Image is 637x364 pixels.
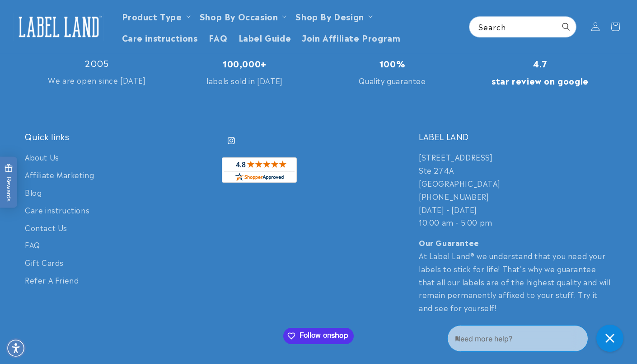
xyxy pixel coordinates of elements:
strong: 100% [379,57,405,69]
strong: 100,000+ [223,57,267,69]
span: Care instructions [122,32,198,43]
strong: 4.7 [533,57,547,69]
h2: Quick links [25,131,218,142]
div: Accessibility Menu [6,338,26,358]
span: Label Guide [239,32,291,43]
a: About Us [25,151,59,166]
button: Search [556,17,576,37]
a: FAQ [25,236,40,254]
p: [STREET_ADDRESS] Ste 274A [GEOGRAPHIC_DATA] [PHONE_NUMBER] [DATE] - [DATE] 10:00 am - 5:00 pm [419,151,612,229]
strong: star review on google [492,74,589,86]
a: Gift Cards [25,254,64,271]
a: Care instructions [117,27,203,48]
a: shopperapproved.com [222,157,297,186]
a: Blog [25,184,42,201]
a: Product Type [122,10,182,22]
iframe: Gorgias Floating Chat [447,321,628,355]
h2: LABEL LAND [419,131,612,142]
p: Quality guarantee [332,74,453,87]
a: Refer A Friend [25,271,79,289]
h3: 2005 [36,57,158,69]
a: Label Guide [233,27,297,48]
p: labels sold in [DATE] [184,74,305,87]
span: FAQ [209,32,228,43]
span: Shop By Occasion [200,11,278,21]
a: Care instructions [25,201,89,219]
span: Join Affiliate Program [302,32,400,43]
p: At Label Land® we understand that you need your labels to stick for life! That's why we guarantee... [419,236,612,314]
a: Shop By Design [295,10,364,22]
strong: Our Guarantee [419,237,479,248]
summary: Shop By Occasion [194,5,290,27]
a: Join Affiliate Program [296,27,406,48]
a: FAQ [203,27,233,48]
a: Contact Us [25,219,67,236]
summary: Product Type [117,5,194,27]
summary: Shop By Design [290,5,376,27]
a: Label Land [10,9,108,44]
img: Label Land [14,13,104,41]
span: Rewards [5,164,13,201]
p: We are open since [DATE] [36,74,158,87]
a: Affiliate Marketing [25,166,94,184]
